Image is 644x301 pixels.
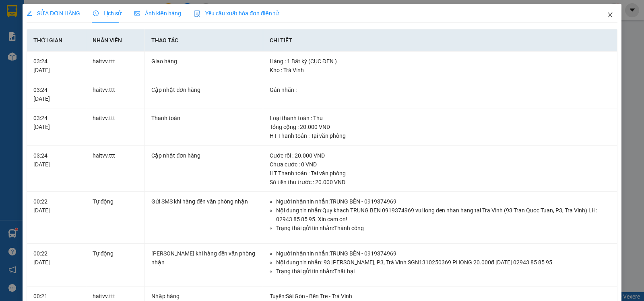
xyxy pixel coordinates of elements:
td: haitvv.ttt [86,146,145,192]
th: Thao tác [145,29,263,52]
div: Nhập hàng [151,292,256,301]
div: Cước rồi : 20.000 VND [270,151,611,160]
div: 03:24 [DATE] [33,57,79,75]
div: 00:22 [DATE] [33,249,79,267]
div: XUYẾN [52,25,134,35]
div: 03:24 [DATE] [33,114,79,131]
span: Yêu cầu xuất hóa đơn điện tử [194,10,279,17]
span: Gửi: [7,8,19,16]
th: Thời gian [27,29,86,52]
span: SỬA ĐƠN HÀNG [27,10,80,17]
div: 0902379339 [52,35,134,46]
li: Nội dung tin nhắn: 93 [PERSON_NAME], P3, Trà Vinh SGN1310250369 PHONG 20.000đ [DATE] 02943 85 85 95 [276,258,611,267]
li: Trạng thái gửi tin nhắn: Thành công [276,224,611,232]
div: Chưa cước : 0 VND [270,160,611,169]
span: Ảnh kiện hàng [134,10,181,17]
td: haitvv.ttt [86,52,145,80]
li: Trạng thái gửi tin nhắn: Thất bại [276,267,611,276]
span: Lịch sử [93,10,122,17]
div: 03:24 [DATE] [33,85,79,103]
div: Trà Vinh [7,7,47,26]
li: Người nhận tin nhắn: TRUNG BỀN - 0919374969 [276,249,611,258]
span: Nhận: [52,7,72,15]
div: 03:24 [DATE] [33,151,79,169]
div: Cập nhật đơn hàng [151,85,256,94]
div: Giao hàng [151,57,256,66]
div: Gán nhãn : [270,85,611,94]
div: Hàng : 1 Bất kỳ (CỤC ĐEN ) [270,57,611,66]
td: Tự động [86,192,145,244]
li: Người nhận tin nhắn: TRUNG BỀN - 0919374969 [276,197,611,206]
button: Close [599,4,621,27]
th: Nhân viên [86,29,145,52]
div: Loại thanh toán : Thu [270,114,611,122]
img: icon [194,10,200,17]
div: Tổng cộng : 20.000 VND [270,122,611,131]
div: Gửi SMS khi hàng đến văn phòng nhận [151,197,256,206]
div: Cập nhật đơn hàng [151,151,256,160]
td: Tự động [86,244,145,287]
span: edit [27,10,32,16]
div: [GEOGRAPHIC_DATA] [52,7,134,25]
span: CC : [51,53,62,61]
td: haitvv.ttt [86,108,145,146]
td: haitvv.ttt [86,80,145,109]
div: Số tiền thu trước : 20.000 VND [270,178,611,187]
div: Kho : Trà Vinh [270,66,611,75]
span: clock-circle [93,10,99,16]
div: 00:22 [DATE] [33,197,79,215]
div: Thanh toán [151,114,256,122]
div: [PERSON_NAME] khi hàng đến văn phòng nhận [151,249,256,267]
span: picture [134,10,140,16]
div: HT Thanh toán : Tại văn phòng [270,169,611,178]
div: HT Thanh toán : Tại văn phòng [270,131,611,140]
span: close [607,12,613,18]
th: Chi tiết [263,29,617,52]
div: 20.000 [51,51,135,62]
li: Nội dung tin nhắn: Quy khach TRUNG BEN 0919374969 vui long den nhan hang tai Tra Vinh (93 Tran Qu... [276,206,611,224]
